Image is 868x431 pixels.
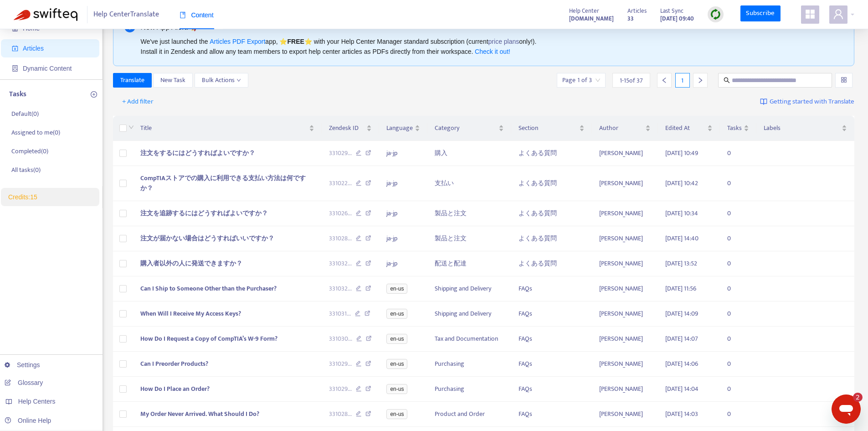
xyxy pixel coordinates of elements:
span: 331028 ... [329,409,352,419]
strong: 33 [627,14,634,24]
td: 0 [720,377,756,402]
span: Getting started with Translate [770,97,854,107]
span: Help Center [569,6,599,16]
div: 1 [675,73,690,88]
a: Settings [5,361,40,369]
div: We've just launched the app, ⭐ ⭐️ with your Help Center Manager standard subscription (current on... [141,36,834,57]
th: Title [133,116,322,141]
span: appstore [805,9,816,20]
td: よくある質問 [511,226,592,251]
p: Default ( 0 ) [11,109,39,119]
td: 0 [720,327,756,352]
td: [PERSON_NAME] [592,141,658,166]
th: Language [379,116,427,141]
span: left [661,77,668,83]
span: Labels [764,123,840,133]
td: FAQs [511,352,592,377]
span: Tasks [727,123,742,133]
b: FREE [287,38,304,45]
span: New Task [160,75,185,85]
img: sync.dc5367851b00ba804db3.png [710,9,721,20]
span: [DATE] 10:34 [665,208,698,218]
span: 331022 ... [329,178,352,188]
iframe: Button to launch messaging window, 2 unread messages [832,395,861,424]
td: ja-jp [379,251,427,276]
td: FAQs [511,377,592,402]
span: Last Sync [660,6,683,16]
td: 0 [720,166,756,201]
a: Check it out! [475,48,510,55]
td: [PERSON_NAME] [592,276,658,301]
a: Glossary [5,379,43,386]
span: 1 - 15 of 37 [620,76,643,85]
td: FAQs [511,276,592,301]
td: [PERSON_NAME] [592,377,658,402]
a: Articles PDF Export [210,38,265,45]
th: Labels [756,116,854,141]
td: [PERSON_NAME] [592,226,658,251]
th: Author [592,116,658,141]
td: Purchasing [427,352,511,377]
span: + Add filter [122,96,154,107]
span: Articles [627,6,647,16]
span: Category [435,123,497,133]
span: Content [180,11,214,19]
span: Bulk Actions [202,75,241,85]
span: en-us [386,359,407,369]
span: 購入者以外の人に発送できますか？ [140,258,242,269]
span: account-book [12,45,18,52]
span: en-us [386,384,407,394]
span: 331030 ... [329,334,352,344]
td: Tax and Documentation [427,327,511,352]
span: [DATE] 10:42 [665,178,698,188]
span: container [12,65,18,72]
td: 0 [720,402,756,427]
span: CompTIAストアでの購入に利用できる支払い方法は何ですか？ [140,173,306,193]
span: 注文をするにはどうすればよいですか？ [140,148,255,158]
span: Articles [23,45,44,52]
span: en-us [386,409,407,419]
span: 331029 ... [329,359,352,369]
span: 注文が届かない場合はどうすればいいですか？ [140,233,274,244]
span: 331028 ... [329,234,352,244]
td: FAQs [511,327,592,352]
strong: [DOMAIN_NAME] [569,14,614,24]
th: Tasks [720,116,756,141]
td: Shipping and Delivery [427,276,511,301]
span: [DATE] 11:56 [665,283,696,294]
span: [DATE] 10:49 [665,148,698,158]
span: en-us [386,334,407,344]
td: [PERSON_NAME] [592,166,658,201]
strong: [DATE] 09:40 [660,14,694,24]
th: Zendesk ID [322,116,380,141]
span: 331029 ... [329,384,352,394]
span: [DATE] 14:09 [665,308,698,319]
p: Assigned to me ( 0 ) [11,128,60,137]
span: When Will I Receive My Access Keys? [140,308,241,319]
span: Edited At [665,123,705,133]
td: 0 [720,226,756,251]
button: Translate [113,73,152,88]
a: [DOMAIN_NAME] [569,13,614,24]
td: 製品と注文 [427,226,511,251]
th: Section [511,116,592,141]
button: Bulk Actionsdown [195,73,248,88]
img: image-link [760,98,767,105]
p: Completed ( 0 ) [11,146,48,156]
td: [PERSON_NAME] [592,201,658,226]
p: All tasks ( 0 ) [11,165,41,175]
td: 製品と注文 [427,201,511,226]
td: ja-jp [379,226,427,251]
img: Swifteq [14,8,77,21]
span: en-us [386,309,407,319]
span: My Order Never Arrived. What Should I Do? [140,409,259,419]
td: [PERSON_NAME] [592,251,658,276]
span: plus-circle [91,91,97,98]
span: 331029 ... [329,148,352,158]
p: Tasks [9,89,26,100]
span: down [128,125,134,130]
span: Language [386,123,413,133]
td: [PERSON_NAME] [592,402,658,427]
td: よくある質問 [511,166,592,201]
span: [DATE] 14:40 [665,233,699,244]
